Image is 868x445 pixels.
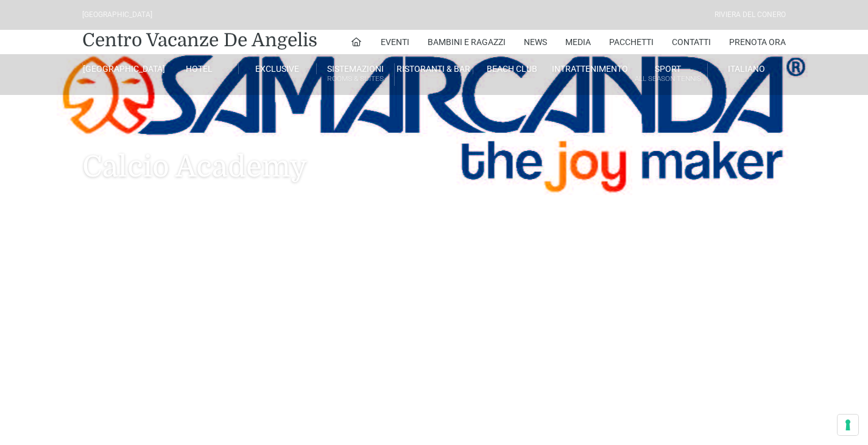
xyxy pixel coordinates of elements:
[728,64,765,74] span: Italiano
[609,30,654,54] a: Pacchetti
[629,63,707,86] a: SportAll Season Tennis
[473,63,551,74] a: Beach Club
[82,9,152,21] div: [GEOGRAPHIC_DATA]
[524,30,547,54] a: News
[565,30,591,54] a: Media
[729,30,786,54] a: Prenota Ora
[317,73,394,85] small: Rooms & Suites
[160,63,238,74] a: Hotel
[317,63,395,86] a: SistemazioniRooms & Suites
[381,30,409,54] a: Eventi
[708,63,786,74] a: Italiano
[551,63,629,74] a: Intrattenimento
[672,30,711,54] a: Contatti
[428,30,506,54] a: Bambini e Ragazzi
[82,95,786,202] h1: Calcio Academy
[239,63,317,74] a: Exclusive
[629,73,707,85] small: All Season Tennis
[395,63,473,74] a: Ristoranti & Bar
[838,415,858,435] button: Le tue preferenze relative al consenso per le tecnologie di tracciamento
[715,9,786,21] div: Riviera Del Conero
[82,63,160,74] a: [GEOGRAPHIC_DATA]
[82,28,317,52] a: Centro Vacanze De Angelis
